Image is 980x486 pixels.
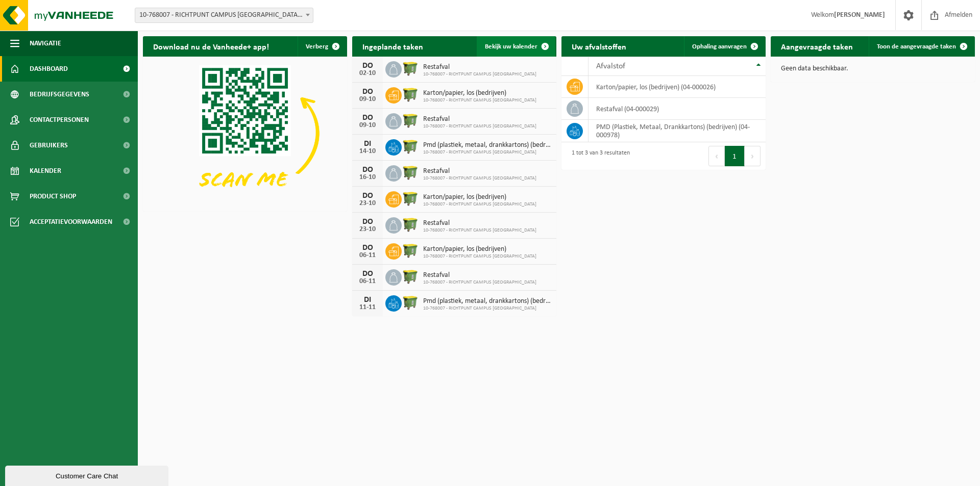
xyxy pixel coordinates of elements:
span: Karton/papier, los (bedrijven) [423,193,536,201]
strong: [PERSON_NAME] [834,11,885,19]
a: Bekijk uw kalender [477,36,555,57]
button: Next [745,146,761,166]
div: 09-10 [357,122,378,129]
button: 1 [725,146,745,166]
span: Restafval [423,219,536,227]
div: 14-10 [357,148,378,155]
span: 10-768007 - RICHTPUNT CAMPUS [GEOGRAPHIC_DATA] [423,253,536,260]
img: WB-1100-HPE-GN-50 [402,294,419,311]
span: Ophaling aanvragen [692,43,747,50]
img: WB-1100-HPE-GN-50 [402,164,419,181]
div: 1 tot 3 van 3 resultaten [567,145,630,167]
img: Download de VHEPlus App [143,57,347,210]
button: Verberg [298,36,346,57]
span: 10-768007 - RICHTPUNT CAMPUS [GEOGRAPHIC_DATA] [423,123,536,130]
div: DO [357,192,378,200]
div: DO [357,88,378,96]
td: karton/papier, los (bedrijven) (04-000026) [589,76,766,98]
span: 10-768007 - RICHTPUNT CAMPUS [GEOGRAPHIC_DATA] [423,305,551,312]
div: DO [357,244,378,252]
span: Toon de aangevraagde taken [877,43,956,50]
span: Navigatie [30,31,61,56]
span: Restafval [423,115,536,123]
button: Previous [708,146,725,166]
div: DI [357,140,378,148]
span: Restafval [423,63,536,71]
div: 09-10 [357,96,378,103]
span: Kalender [30,158,61,184]
span: Product Shop [30,184,76,209]
img: WB-1100-HPE-GN-50 [402,268,419,285]
h2: Ingeplande taken [352,36,433,56]
a: Toon de aangevraagde taken [869,36,974,57]
span: Bekijk uw kalender [485,43,537,50]
img: WB-1100-HPE-GN-50 [402,216,419,233]
span: Gebruikers [30,133,68,158]
h2: Aangevraagde taken [771,36,863,56]
span: 10-768007 - RICHTPUNT CAMPUS OUDENAARDE - OUDENAARDE [135,8,313,23]
div: DO [357,166,378,174]
span: Karton/papier, los (bedrijven) [423,89,536,97]
img: WB-1100-HPE-GN-50 [402,86,419,103]
td: PMD (Plastiek, Metaal, Drankkartons) (bedrijven) (04-000978) [589,120,766,142]
div: 06-11 [357,278,378,285]
span: Pmd (plastiek, metaal, drankkartons) (bedrijven) [423,297,551,305]
span: Verberg [306,43,328,50]
div: DO [357,62,378,70]
span: 10-768007 - RICHTPUNT CAMPUS [GEOGRAPHIC_DATA] [423,201,536,208]
span: 10-768007 - RICHTPUNT CAMPUS [GEOGRAPHIC_DATA] [423,227,536,234]
div: 11-11 [357,304,378,311]
span: Contactpersonen [30,107,89,133]
img: WB-1100-HPE-GN-50 [402,138,419,155]
span: Bedrijfsgegevens [30,82,89,107]
span: Dashboard [30,56,68,82]
div: 06-11 [357,252,378,259]
span: 10-768007 - RICHTPUNT CAMPUS [GEOGRAPHIC_DATA] [423,97,536,104]
div: DO [357,270,378,278]
span: 10-768007 - RICHTPUNT CAMPUS [GEOGRAPHIC_DATA] [423,71,536,78]
div: DO [357,114,378,122]
img: WB-1100-HPE-GN-50 [402,112,419,129]
div: 23-10 [357,200,378,207]
div: DI [357,296,378,304]
div: DO [357,218,378,226]
span: Pmd (plastiek, metaal, drankkartons) (bedrijven) [423,141,551,149]
span: Restafval [423,167,536,175]
span: 10-768007 - RICHTPUNT CAMPUS OUDENAARDE - OUDENAARDE [135,8,313,22]
span: Karton/papier, los (bedrijven) [423,245,536,253]
div: 16-10 [357,174,378,181]
div: 23-10 [357,226,378,233]
td: restafval (04-000029) [589,98,766,120]
span: 10-768007 - RICHTPUNT CAMPUS [GEOGRAPHIC_DATA] [423,279,536,286]
span: 10-768007 - RICHTPUNT CAMPUS [GEOGRAPHIC_DATA] [423,149,551,156]
span: 10-768007 - RICHTPUNT CAMPUS [GEOGRAPHIC_DATA] [423,175,536,182]
img: WB-1100-HPE-GN-50 [402,60,419,77]
h2: Uw afvalstoffen [561,36,636,56]
h2: Download nu de Vanheede+ app! [143,36,279,56]
p: Geen data beschikbaar. [781,65,965,72]
span: Restafval [423,271,536,279]
iframe: chat widget [5,464,170,486]
span: Afvalstof [596,62,625,70]
img: WB-1100-HPE-GN-50 [402,242,419,259]
span: Acceptatievoorwaarden [30,209,112,235]
div: 02-10 [357,70,378,77]
a: Ophaling aanvragen [684,36,765,57]
img: WB-1100-HPE-GN-50 [402,190,419,207]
